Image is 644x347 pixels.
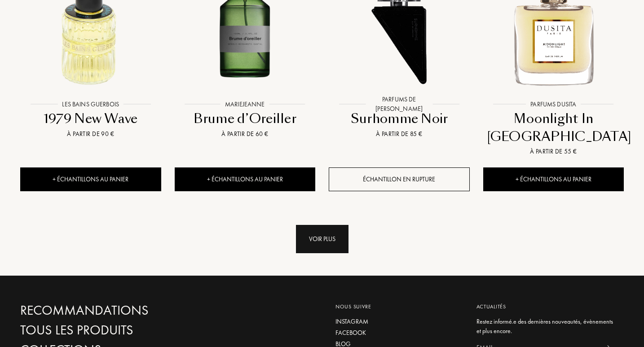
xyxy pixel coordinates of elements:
[24,129,158,139] div: À partir de 90 €
[335,328,463,338] a: Facebook
[487,147,621,156] div: À partir de 55 €
[487,110,621,145] div: Moonlight In [GEOGRAPHIC_DATA]
[335,303,463,311] div: Nous suivre
[20,303,212,318] a: Recommandations
[178,129,312,139] div: À partir de 60 €
[296,225,348,253] div: Voir plus
[20,322,212,338] a: Tous les produits
[175,167,316,191] div: + Échantillons au panier
[476,317,618,336] div: Restez informé.e des dernières nouveautés, évènements et plus encore.
[476,303,618,311] div: Actualités
[332,129,466,139] div: À partir de 85 €
[329,167,470,191] div: Échantillon en rupture
[20,167,161,191] div: + Échantillons au panier
[335,317,463,326] a: Instagram
[483,167,624,191] div: + Échantillons au panier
